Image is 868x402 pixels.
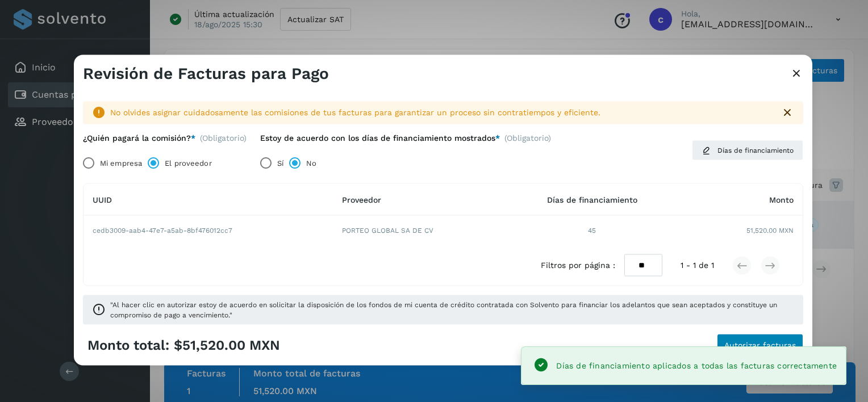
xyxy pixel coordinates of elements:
[277,152,283,174] label: Sí
[717,145,794,156] span: Días de financiamiento
[506,216,678,245] td: 45
[769,195,794,204] span: Monto
[681,259,714,271] span: 1 - 1 de 1
[83,133,195,143] label: ¿Quién pagará la comisión?
[84,216,333,245] td: cedb3009-aab4-47e7-a5ab-8bf476012cc7
[306,152,316,174] label: No
[93,195,112,204] span: UUID
[200,133,247,143] span: (Obligatorio)
[165,152,211,174] label: El proveedor
[260,133,500,143] label: Estoy de acuerdo con los días de financiamiento mostrados
[83,64,329,83] h3: Revisión de Facturas para Pago
[541,259,615,271] span: Filtros por página :
[746,225,794,236] span: 51,520.00 MXN
[556,361,837,370] span: Días de financiamiento aplicados a todas las facturas correctamente
[342,195,381,204] span: Proveedor
[333,216,506,245] td: PORTEO GLOBAL SA DE CV
[692,140,803,161] button: Días de financiamiento
[87,337,169,353] span: Monto total:
[717,333,803,356] button: Autorizar facturas
[724,341,796,349] span: Autorizar facturas
[110,299,794,320] span: "Al hacer clic en autorizar estoy de acuerdo en solicitar la disposición de los fondos de mi cuen...
[110,107,771,119] div: No olvides asignar cuidadosamente las comisiones de tus facturas para garantizar un proceso sin c...
[100,152,142,174] label: Mi empresa
[174,337,280,353] span: $51,520.00 MXN
[547,195,637,204] span: Días de financiamiento
[504,133,551,147] span: (Obligatorio)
